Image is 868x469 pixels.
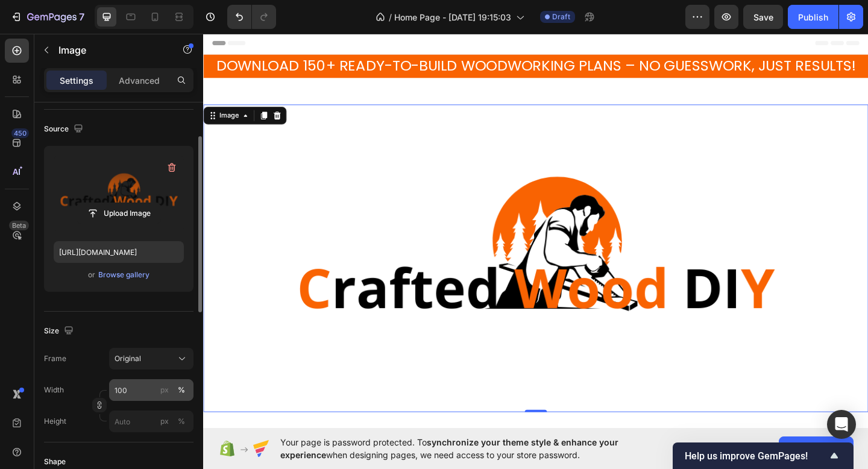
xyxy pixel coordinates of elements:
div: Source [44,121,86,137]
p: Image [58,43,161,57]
div: Size [44,323,76,339]
span: Your page is password protected. To when designing pages, we need access to your store password. [280,436,665,461]
p: Advanced [119,74,160,87]
span: Draft [552,11,570,22]
span: Save [753,12,773,22]
button: Allow access [779,436,854,461]
span: Help us improve GemPages! [685,450,827,462]
div: Open Intercom Messenger [827,410,856,439]
div: % [178,416,185,427]
p: 7 [79,10,84,24]
div: Browse gallery [98,269,149,280]
span: Home Page - [DATE] 19:15:03 [394,11,511,24]
button: % [157,383,172,397]
iframe: Design area [203,32,868,429]
span: or [88,268,95,282]
div: px [160,416,169,427]
input: px% [109,411,193,432]
div: px [160,385,169,395]
div: Publish [798,11,828,24]
button: Show survey - Help us improve GemPages! [685,449,841,463]
button: px [174,414,189,429]
button: Publish [788,5,838,29]
button: 7 [5,5,90,29]
div: Beta [9,221,29,230]
span: synchronize your theme style & enhance your experience [280,437,618,460]
p: Settings [60,74,93,87]
button: Save [743,5,783,29]
div: % [178,385,185,395]
label: Width [44,385,64,395]
input: https://example.com/image.jpg [54,241,184,263]
label: Height [44,416,66,427]
button: px [174,383,189,397]
div: Undo/Redo [227,5,276,29]
span: / [389,11,392,24]
input: px% [109,379,193,401]
button: Upload Image [77,203,161,224]
span: Original [115,353,141,364]
div: 450 [11,128,29,138]
button: % [157,414,172,429]
button: Browse gallery [98,269,150,281]
button: Original [109,348,193,370]
label: Frame [44,353,66,364]
div: Shape [44,456,66,467]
